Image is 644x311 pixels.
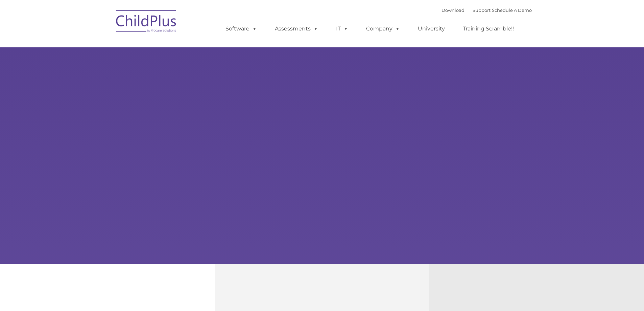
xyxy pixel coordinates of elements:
a: Schedule A Demo [492,7,532,13]
a: University [411,22,452,36]
a: Support [473,7,491,13]
img: ChildPlus by Procare Solutions [113,5,180,39]
a: Software [219,22,264,36]
a: Assessments [268,22,325,36]
a: Download [442,7,464,13]
font: | [442,7,532,13]
a: Training Scramble!! [456,22,521,36]
a: Company [359,22,407,36]
a: IT [329,22,355,36]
